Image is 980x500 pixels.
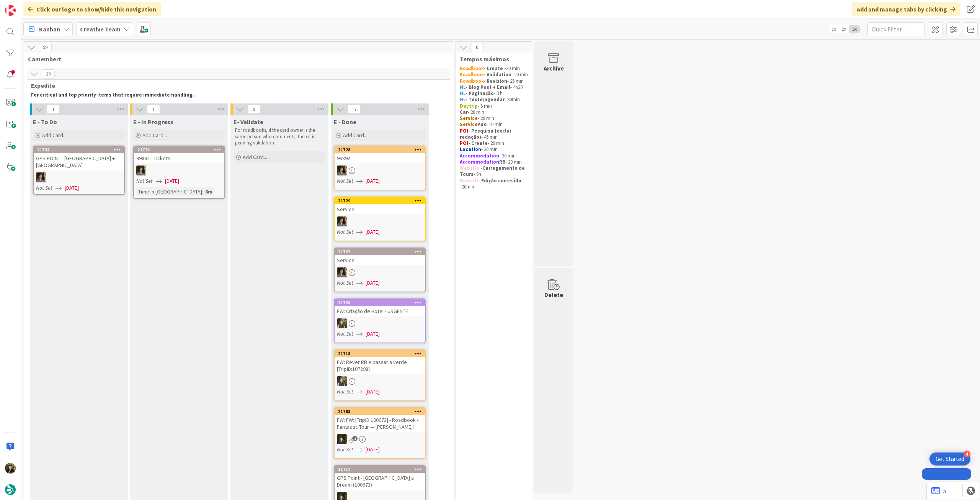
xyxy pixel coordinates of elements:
[460,55,522,63] span: Tempos máximos
[334,248,426,292] a: 21722ServiceMSNot Set[DATE]
[337,446,353,453] i: Not Set
[544,64,564,73] div: Archive
[460,115,478,121] strong: Service
[23,2,161,16] div: Click our logo to show/hide this navigation
[335,408,425,415] div: 21703
[5,463,16,474] img: BC
[460,177,523,190] strong: Edição conteúdo -
[335,146,425,153] div: 21728
[334,298,426,343] a: 21720FW: Criação de Hotel - URGENTEIGNot Set[DATE]
[348,105,361,114] span: 17
[465,90,494,97] strong: - Paginação
[133,146,225,199] a: 2173299892 - TicketsMSNot Set[DATE]Time in [GEOGRAPHIC_DATA]:6m
[335,350,425,357] div: 21718
[203,187,214,196] div: 6m
[337,330,353,337] i: Not Set
[37,147,124,152] div: 21734
[460,97,528,103] p: - 30min
[460,165,480,171] strong: Website
[338,351,425,356] div: 21718
[335,204,425,214] div: Service
[852,2,960,16] div: Add and manage tabs by clicking
[247,105,260,114] span: 0
[867,22,925,36] input: Quick Filter...
[460,84,528,90] p: - 4h30
[460,165,528,178] p: - - 6h
[483,71,511,78] strong: - Validation
[460,71,483,78] strong: Roadbook
[460,140,468,146] strong: POI
[366,446,380,454] span: [DATE]
[5,5,16,16] img: Visit kanbanzone.com
[828,25,839,33] span: 1x
[134,166,224,175] div: MS
[460,128,468,134] strong: POI
[33,118,57,126] span: E - To Do
[133,118,173,126] span: E - In Progress
[460,109,528,115] p: - 20 min
[334,118,356,126] span: E - Done
[849,25,859,33] span: 3x
[235,127,324,146] p: For roadbooks, if the card owner is the same person who comments, then it is pending validation
[964,451,970,457] div: 4
[499,159,505,165] strong: RB
[335,153,425,163] div: 99892
[335,197,425,204] div: 21729
[335,376,425,386] div: IG
[470,43,483,52] span: 0
[460,65,483,72] strong: Roadbook
[460,78,483,84] strong: Roadbook
[335,473,425,490] div: GPS Point - [GEOGRAPHIC_DATA] a Dream (100673)
[335,408,425,432] div: 21703FW: FW: [TripID:100673] - Roadbook - Fantastic Tour — [PERSON_NAME]!
[460,121,478,128] strong: Service
[929,452,970,466] div: Open Get Started checklist, remaining modules: 4
[80,25,121,33] b: Creative Team
[460,103,478,109] strong: Daytrip
[366,177,380,185] span: [DATE]
[234,118,263,126] span: E- Validate
[465,84,510,90] strong: - Blog Post + Email
[460,115,528,121] p: - 20 min
[34,172,124,182] div: MS
[28,55,443,63] span: Camembert
[460,66,528,72] p: 30 min
[460,159,499,165] strong: Accommodation
[334,146,426,190] a: 2172899892MSNot Set[DATE]
[338,300,425,305] div: 21720
[335,146,425,163] div: 2172899892
[42,69,55,79] span: 19
[544,290,563,299] div: Delete
[42,132,67,139] span: Add Card...
[353,436,358,441] span: 1
[343,132,367,139] span: Add Card...
[460,109,468,115] strong: Car
[5,484,16,495] img: avatar
[338,409,425,414] div: 21703
[936,455,964,463] div: Get Started
[460,72,528,78] p: - 20 min
[335,216,425,226] div: MS
[136,187,202,196] div: Time in [GEOGRAPHIC_DATA]
[335,248,425,255] div: 21722
[337,166,347,175] img: MS
[147,105,160,114] span: 1
[468,140,488,146] strong: - Create
[335,350,425,374] div: 21718FW: Rever RB e passar a verde [TripID:107298]
[366,228,380,236] span: [DATE]
[478,121,486,128] strong: Aux
[460,96,465,103] strong: NL
[34,153,124,170] div: GPS POINT - [GEOGRAPHIC_DATA] + [GEOGRAPHIC_DATA]
[39,25,60,34] span: Kanban
[483,78,507,84] strong: - Revision
[335,357,425,374] div: FW: Rever RB e passar a verde [TripID:107298]
[460,90,465,97] strong: NL
[337,279,353,286] i: Not Set
[460,90,528,97] p: - 3 h
[338,249,425,254] div: 21722
[134,146,224,163] div: 2173299892 - Tickets
[337,318,347,328] img: IG
[460,165,526,177] strong: Carregamento de Tours
[335,267,425,277] div: MS
[136,177,153,184] i: Not Set
[335,248,425,265] div: 21722Service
